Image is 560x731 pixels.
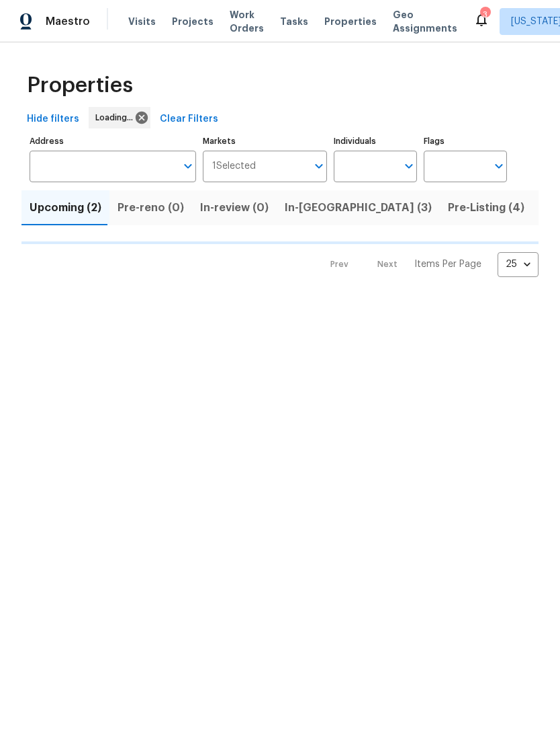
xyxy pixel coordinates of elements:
[230,8,264,35] span: Work Orders
[318,252,539,277] nav: Pagination Navigation
[400,157,418,176] button: Open
[393,8,457,35] span: Geo Assignments
[46,15,90,28] span: Maestro
[448,198,524,217] span: Pre-Listing (4)
[95,111,138,124] span: Loading...
[203,137,328,145] label: Markets
[179,157,197,176] button: Open
[172,15,214,28] span: Projects
[489,157,508,176] button: Open
[27,111,79,128] span: Hide filters
[30,198,101,217] span: Upcoming (2)
[414,258,481,271] p: Items Per Page
[310,157,328,176] button: Open
[212,161,256,172] span: 1 Selected
[30,137,196,145] label: Address
[334,137,417,145] label: Individuals
[21,107,85,132] button: Hide filters
[160,111,218,128] span: Clear Filters
[27,79,133,92] span: Properties
[89,107,150,128] div: Loading...
[128,15,156,28] span: Visits
[154,107,224,132] button: Clear Filters
[285,198,432,217] span: In-[GEOGRAPHIC_DATA] (3)
[498,247,539,282] div: 25
[424,137,507,145] label: Flags
[480,8,489,22] div: 3
[280,17,308,26] span: Tasks
[200,198,269,217] span: In-review (0)
[118,198,184,217] span: Pre-reno (0)
[324,15,377,28] span: Properties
